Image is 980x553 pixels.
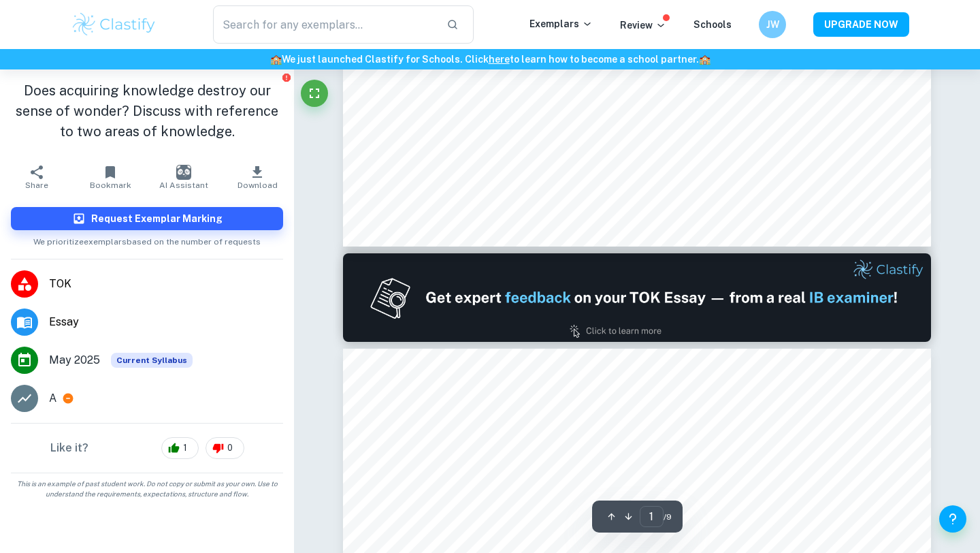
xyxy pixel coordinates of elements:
button: UPGRADE NOW [813,12,909,37]
span: We prioritize exemplars based on the number of requests [33,230,261,248]
span: / 9 [664,511,672,523]
span: 🏫 [699,54,710,65]
a: here [489,54,510,65]
span: TOK [49,276,283,292]
button: Fullscreen [301,80,328,107]
h6: We just launched Clastify for Schools. Click to learn how to become a school partner. [3,52,977,67]
span: Share [25,180,48,190]
span: Bookmark [90,180,131,190]
div: 1 [161,437,199,459]
button: Report issue [281,72,291,82]
p: Exemplars [529,16,593,31]
div: 0 [206,437,244,459]
span: Current Syllabus [111,353,193,368]
button: JW [759,11,786,38]
a: Schools [693,19,732,30]
h6: Like it? [50,440,88,456]
h6: Request Exemplar Marking [91,211,223,226]
img: AI Assistant [176,165,191,180]
h1: Does acquiring knowledge destroy our sense of wonder? Discuss with reference to two areas of know... [11,80,283,142]
span: 0 [220,441,240,455]
span: This is an example of past student work. Do not copy or submit as your own. Use to understand the... [5,479,289,499]
h6: JW [765,17,781,32]
button: Download [220,158,294,196]
button: Help and Feedback [939,505,966,533]
button: Bookmark [73,158,147,196]
span: May 2025 [49,352,100,368]
span: 🏫 [270,54,282,65]
input: Search for any exemplars... [213,5,436,44]
img: Clastify logo [71,11,157,38]
span: Download [238,180,278,190]
span: Essay [49,314,283,330]
span: AI Assistant [159,180,208,190]
p: Review [620,18,666,33]
button: AI Assistant [147,158,220,196]
img: Ad [343,253,931,342]
div: This exemplar is based on the current syllabus. Feel free to refer to it for inspiration/ideas wh... [111,353,193,368]
button: Request Exemplar Marking [11,207,283,230]
p: A [49,390,56,407]
span: 1 [176,441,195,455]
